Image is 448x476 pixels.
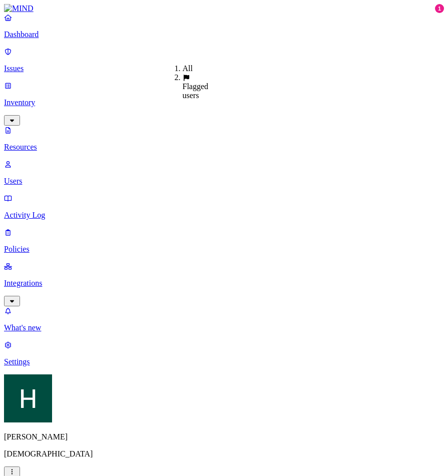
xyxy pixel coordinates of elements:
[4,160,444,186] a: Users
[4,262,444,305] a: Integrations
[4,98,444,107] p: Inventory
[4,126,444,152] a: Resources
[4,306,444,332] a: What's new
[4,449,444,458] p: [DEMOGRAPHIC_DATA]
[4,245,444,254] p: Policies
[4,4,444,13] a: MIND
[4,177,444,186] p: Users
[4,4,34,13] img: MIND
[4,228,444,254] a: Policies
[4,357,444,366] p: Settings
[4,143,444,152] p: Resources
[4,374,52,422] img: Hela Lucas
[183,82,209,100] span: Flagged users
[4,211,444,220] p: Activity Log
[4,432,444,441] p: [PERSON_NAME]
[4,340,444,366] a: Settings
[4,47,444,73] a: Issues
[435,4,444,13] div: 1
[4,30,444,39] p: Dashboard
[4,323,444,332] p: What's new
[4,194,444,220] a: Activity Log
[4,81,444,124] a: Inventory
[4,279,444,288] p: Integrations
[4,64,444,73] p: Issues
[4,13,444,39] a: Dashboard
